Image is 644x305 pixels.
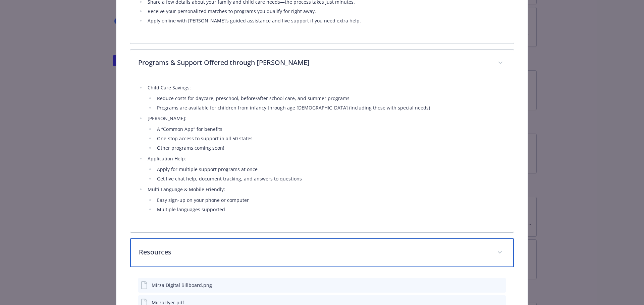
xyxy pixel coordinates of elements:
[497,282,503,289] button: preview file
[146,155,506,183] li: Application Help:
[130,238,514,267] div: Resources
[155,196,506,204] li: Easy sign-up on your phone or computer
[155,144,506,152] li: Other programs coming soon!
[486,282,492,289] button: download file
[130,50,514,77] div: Programs & Support Offered through [PERSON_NAME]
[155,125,506,133] li: A “Common App” for benefits
[155,104,506,112] li: Programs are available for children from infancy through age [DEMOGRAPHIC_DATA] (including those ...
[130,77,514,232] div: Programs & Support Offered through [PERSON_NAME]
[146,115,506,152] li: [PERSON_NAME]:
[155,206,506,214] li: Multiple languages supported
[155,175,506,183] li: Get live chat help, document tracking, and answers to questions
[155,165,506,173] li: Apply for multiple support programs at once
[146,7,506,15] li: Receive your personalized matches to programs you qualify for right away.
[155,94,506,102] li: Reduce costs for daycare, preschool, before/after school care, and summer programs
[146,84,506,112] li: Child Care Savings:
[146,185,506,214] li: Multi-Language & Mobile Friendly:
[155,135,506,143] li: One-stop access to support in all 50 states
[138,58,490,68] p: Programs & Support Offered through [PERSON_NAME]
[146,17,506,25] li: Apply online with [PERSON_NAME]’s guided assistance and live support if you need extra help.
[152,282,212,289] div: Mirza Digital Billboard.png
[139,247,489,257] p: Resources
